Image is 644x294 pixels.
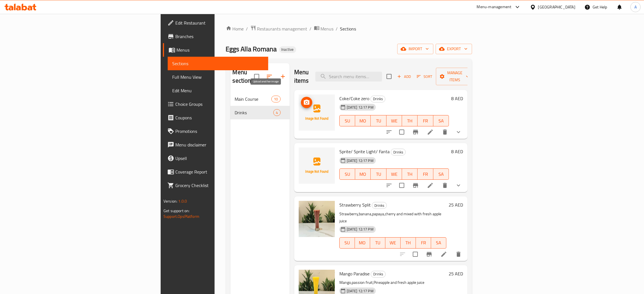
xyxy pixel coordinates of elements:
[339,147,390,156] span: Sprite/ Sprite Light/ Fanta
[276,70,290,83] button: Add section
[371,271,385,277] span: Drinks
[163,111,268,124] a: Coupons
[436,44,472,54] button: export
[314,25,334,32] a: Menus
[175,19,264,26] span: Edit Restaurant
[230,106,290,119] div: Drinks4
[452,247,465,261] button: delete
[357,239,368,247] span: MO
[175,155,264,162] span: Upsell
[163,213,199,220] a: Support.OpsPlatform
[409,248,421,260] span: Select to update
[163,207,189,214] span: Get support on:
[342,239,353,247] span: SU
[451,148,463,155] h6: 8 AED
[417,73,432,80] span: Sort
[371,271,386,278] div: Drinks
[431,237,446,249] button: SA
[176,47,264,53] span: Menus
[403,239,414,247] span: TH
[263,70,276,83] span: Sort sections
[339,237,355,249] button: SU
[301,97,312,108] button: upload picture
[397,44,433,54] button: import
[273,109,280,116] div: items
[395,72,413,81] button: Add
[272,96,280,102] span: 10
[452,125,465,139] button: show more
[355,168,371,180] button: MO
[168,84,268,97] a: Edit Menu
[340,25,356,32] span: Sections
[416,237,431,249] button: FR
[355,115,371,126] button: MO
[373,170,384,178] span: TU
[440,45,468,52] span: export
[344,105,376,110] span: [DATE] 12:17 PM
[438,125,452,139] button: delete
[404,170,415,178] span: TH
[418,168,433,180] button: FR
[427,129,434,135] a: Edit menu item
[339,94,369,103] span: Coke/Coke zero
[436,68,474,85] button: Manage items
[402,115,418,126] button: TH
[420,170,431,178] span: FR
[299,95,335,131] img: Coke/Coke zero
[344,288,376,294] span: [DATE] 12:17 PM
[396,126,408,138] span: Select to update
[279,47,296,52] span: Inactive
[175,128,264,135] span: Promotions
[402,45,429,52] span: import
[339,115,355,126] button: SU
[299,201,335,237] img: Strawberry Split
[172,74,264,80] span: Full Menu View
[336,25,338,32] li: /
[440,251,447,258] a: Edit menu item
[404,117,415,125] span: TH
[371,115,386,126] button: TU
[175,182,264,189] span: Grocery Checklist
[226,25,472,32] nav: breadcrumb
[396,73,412,80] span: Add
[409,125,422,139] button: Branch-specific-item
[339,279,446,286] p: Mango,passion fruit,Pineapple and fresh apple juice
[418,115,433,126] button: FR
[452,179,465,192] button: show more
[274,110,280,115] span: 4
[440,69,469,84] span: Manage items
[342,170,353,178] span: SU
[371,168,386,180] button: TU
[357,170,368,178] span: MO
[339,168,355,180] button: SU
[250,25,307,32] a: Restaurants management
[449,201,463,209] h6: 25 AED
[401,237,416,249] button: TH
[163,138,268,152] a: Menu disclaimer
[163,198,177,205] span: Version:
[163,179,268,192] a: Grocery Checklist
[422,247,436,261] button: Branch-specific-item
[175,101,264,107] span: Choice Groups
[455,182,462,189] svg: Show Choices
[388,239,398,247] span: WE
[310,25,312,32] li: /
[235,96,272,102] span: Main Course
[538,4,575,10] div: [GEOGRAPHIC_DATA]
[163,30,268,43] a: Branches
[355,237,370,249] button: MO
[372,202,387,209] span: Drinks
[339,210,446,225] p: Strawberry,banana,papaya,cherry and mixed with fresh apple juice
[372,239,383,247] span: TU
[385,237,401,249] button: WE
[163,16,268,30] a: Edit Restaurant
[634,4,637,10] span: A
[344,227,376,232] span: [DATE] 12:17 PM
[257,25,307,32] span: Restaurants management
[387,168,402,180] button: WE
[163,152,268,165] a: Upsell
[168,70,268,84] a: Full Menu View
[372,202,387,209] div: Drinks
[449,270,463,278] h6: 25 AED
[230,92,290,106] div: Main Course10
